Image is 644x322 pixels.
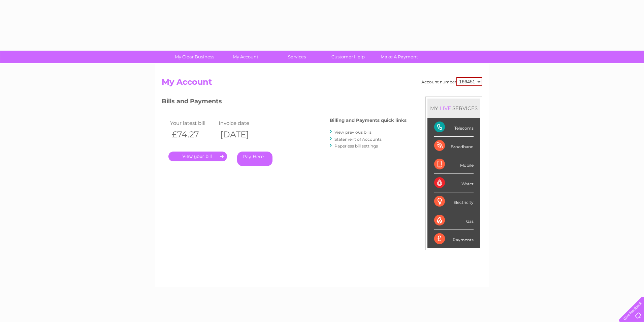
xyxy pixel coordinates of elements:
a: Statement of Accounts [334,137,382,142]
th: [DATE] [217,128,265,141]
a: Customer Help [320,51,376,63]
div: MY SERVICES [427,99,480,118]
a: Paperless bill settings [334,143,378,149]
h4: Billing and Payments quick links [330,118,407,123]
a: My Account [218,51,273,63]
a: Services [269,51,325,63]
div: Account number [421,77,482,86]
a: View previous bills [334,130,372,135]
div: LIVE [438,105,452,111]
h3: Bills and Payments [162,97,407,108]
div: Mobile [434,155,474,174]
div: Gas [434,211,474,230]
a: Pay Here [237,152,272,166]
div: Broadband [434,137,474,155]
div: Telecoms [434,118,474,137]
div: Electricity [434,192,474,211]
td: Your latest bill [168,118,217,128]
div: Water [434,174,474,192]
a: My Clear Business [167,51,222,63]
a: . [168,152,227,161]
td: Invoice date [217,118,265,128]
a: Make A Payment [372,51,427,63]
h2: My Account [162,77,482,90]
th: £74.27 [168,128,217,141]
div: Payments [434,230,474,248]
